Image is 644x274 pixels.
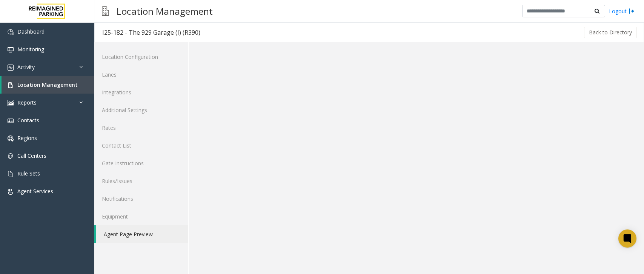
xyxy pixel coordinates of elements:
[17,188,53,195] span: Agent Services
[94,83,188,101] a: Integrations
[629,7,635,15] img: logout
[94,66,188,83] a: Lanes
[17,81,78,88] span: Location Management
[17,63,35,71] span: Activity
[8,65,14,71] img: 'icon'
[8,135,14,142] img: 'icon'
[17,46,44,53] span: Monitoring
[8,171,14,177] img: 'icon'
[8,100,14,106] img: 'icon'
[17,152,46,159] span: Call Centers
[584,27,637,38] button: Back to Directory
[94,48,188,66] a: Location Configuration
[94,101,188,119] a: Additional Settings
[94,137,188,154] a: Contact List
[609,7,635,15] a: Logout
[8,153,14,159] img: 'icon'
[96,225,188,243] a: Agent Page Preview
[17,170,40,177] span: Rule Sets
[17,28,45,35] span: Dashboard
[94,154,188,172] a: Gate Instructions
[8,29,14,35] img: 'icon'
[113,2,217,20] h3: Location Management
[8,47,14,53] img: 'icon'
[17,99,37,106] span: Reports
[94,119,188,137] a: Rates
[102,2,109,20] img: pageIcon
[8,82,14,88] img: 'icon'
[94,190,188,208] a: Notifications
[8,189,14,195] img: 'icon'
[17,117,39,124] span: Contacts
[94,172,188,190] a: Rules/Issues
[17,134,37,142] span: Regions
[2,76,94,94] a: Location Management
[8,118,14,124] img: 'icon'
[102,28,200,37] div: I25-182 - The 929 Garage (I) (R390)
[94,208,188,225] a: Equipment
